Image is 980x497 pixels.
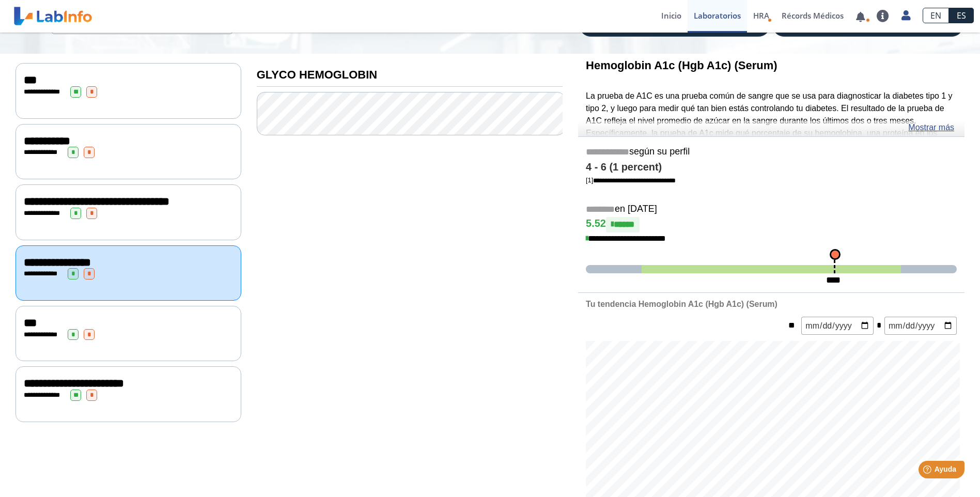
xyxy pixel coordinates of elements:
h4: 5.52 [586,217,957,232]
a: [1] [586,176,676,184]
h5: según su perfil [586,146,957,158]
h5: en [DATE] [586,204,957,215]
iframe: Help widget launcher [888,457,969,486]
input: mm/dd/yyyy [884,317,957,335]
p: La prueba de A1C es una prueba común de sangre que se usa para diagnosticar la diabetes tipo 1 y ... [586,90,957,176]
a: Mostrar más [908,121,954,134]
b: GLYCO HEMOGLOBIN [257,68,377,81]
h4: 4 - 6 (1 percent) [586,161,957,174]
b: Tu tendencia Hemoglobin A1c (Hgb A1c) (Serum) [586,300,777,308]
a: EN [923,8,949,23]
span: HRA [753,10,769,21]
b: Hemoglobin A1c (Hgb A1c) (Serum) [586,59,777,72]
input: mm/dd/yyyy [801,317,874,335]
a: ES [949,8,974,23]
